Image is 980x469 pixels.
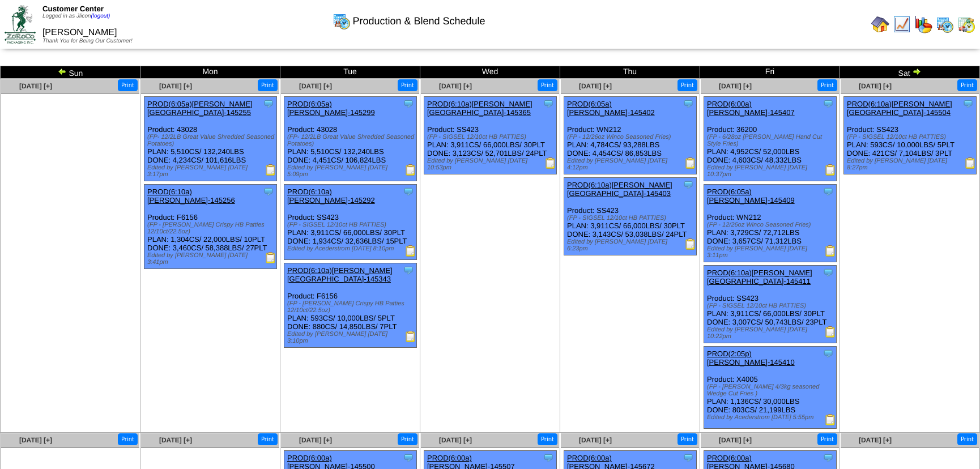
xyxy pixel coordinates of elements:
[299,82,332,90] a: [DATE] [+]
[678,433,697,445] button: Print
[707,164,836,178] div: Edited by [PERSON_NAME] [DATE] 10:37pm
[965,157,976,169] img: Production Report
[427,157,556,171] div: Edited by [PERSON_NAME] [DATE] 10:53pm
[58,67,67,76] img: arrowleft.gif
[144,97,277,181] div: Product: 43028 PLAN: 5,510CS / 132,240LBS DONE: 4,234CS / 101,616LBS
[403,98,414,109] img: Tooltip
[545,157,556,169] img: Production Report
[707,383,836,397] div: (FP - [PERSON_NAME] 4/3kg seasoned Wedge Cut Fries )
[962,98,974,109] img: Tooltip
[287,134,416,147] div: (FP- 12/2LB Great Value Shredded Seasoned Potatoes)
[825,414,836,425] img: Production Report
[159,82,192,90] a: [DATE] [+]
[159,436,192,444] a: [DATE] [+]
[287,331,416,344] div: Edited by [PERSON_NAME] [DATE] 3:10pm
[567,157,696,171] div: Edited by [PERSON_NAME] [DATE] 4:12pm
[579,82,612,90] a: [DATE] [+]
[704,347,837,429] div: Product: X4005 PLAN: 1,136CS / 30,000LBS DONE: 803CS / 21,199LBS
[844,97,977,174] div: Product: SS423 PLAN: 593CS / 10,000LBS / 5PLT DONE: 421CS / 7,104LBS / 3PLT
[817,433,837,445] button: Print
[299,436,332,444] span: [DATE] [+]
[817,79,837,91] button: Print
[265,252,276,263] img: Production Report
[538,79,557,91] button: Print
[42,5,104,13] span: Customer Center
[287,221,416,228] div: (FP - SIGSEL 12/10ct HB PATTIES)
[287,300,416,314] div: (FP - [PERSON_NAME] Crispy HB Patties 12/10ct/22.5oz)
[403,452,414,463] img: Tooltip
[42,13,110,19] span: Logged in as Jlicon
[823,98,834,109] img: Tooltip
[847,157,976,171] div: Edited by [PERSON_NAME] [DATE] 8:27pm
[147,252,276,266] div: Edited by [PERSON_NAME] [DATE] 3:41pm
[564,178,697,255] div: Product: SS423 PLAN: 3,911CS / 66,000LBS / 30PLT DONE: 3,143CS / 53,038LBS / 24PLT
[439,436,472,444] span: [DATE] [+]
[707,134,836,147] div: (FP - 6/28oz [PERSON_NAME] Hand Cut Style Fries)
[957,433,977,445] button: Print
[579,436,612,444] a: [DATE] [+]
[847,100,952,117] a: PROD(6:10a)[PERSON_NAME][GEOGRAPHIC_DATA]-145504
[405,164,416,176] img: Production Report
[567,238,696,252] div: Edited by [PERSON_NAME] [DATE] 6:23pm
[439,82,472,90] a: [DATE] [+]
[567,215,696,221] div: (FP - SIGSEL 12/10ct HB PATTIES)
[893,15,911,33] img: line_graph.gif
[19,436,52,444] a: [DATE] [+]
[287,266,393,283] a: PROD(6:10a)[PERSON_NAME][GEOGRAPHIC_DATA]-145343
[823,452,834,463] img: Tooltip
[683,98,694,109] img: Tooltip
[118,433,138,445] button: Print
[914,15,932,33] img: graph.gif
[420,66,560,79] td: Wed
[823,267,834,278] img: Tooltip
[91,13,110,19] a: (logout)
[707,221,836,228] div: (FP - 12/26oz Winco Seasoned Fries)
[823,348,834,359] img: Tooltip
[685,157,696,169] img: Production Report
[403,186,414,197] img: Tooltip
[147,134,276,147] div: (FP- 12/2LB Great Value Shredded Seasoned Potatoes)
[543,98,554,109] img: Tooltip
[719,82,752,90] a: [DATE] [+]
[284,185,417,260] div: Product: SS423 PLAN: 3,911CS / 66,000LBS / 30PLT DONE: 1,934CS / 32,636LBS / 15PLT
[1,66,140,79] td: Sun
[707,245,836,259] div: Edited by [PERSON_NAME] [DATE] 3:11pm
[560,66,700,79] td: Thu
[118,79,138,91] button: Print
[140,66,280,79] td: Mon
[912,67,921,76] img: arrowright.gif
[567,181,672,198] a: PROD(6:10a)[PERSON_NAME][GEOGRAPHIC_DATA]-145403
[840,66,980,79] td: Sat
[263,98,274,109] img: Tooltip
[707,100,795,117] a: PROD(6:00a)[PERSON_NAME]-145407
[871,15,889,33] img: home.gif
[147,187,235,204] a: PROD(6:10a)[PERSON_NAME]-145256
[707,268,812,285] a: PROD(6:10a)[PERSON_NAME][GEOGRAPHIC_DATA]-145411
[957,79,977,91] button: Print
[284,263,417,348] div: Product: F6156 PLAN: 593CS / 10,000LBS / 5PLT DONE: 880CS / 14,850LBS / 7PLT
[685,238,696,250] img: Production Report
[859,82,892,90] a: [DATE] [+]
[405,331,416,342] img: Production Report
[333,12,351,30] img: calendarprod.gif
[538,433,557,445] button: Print
[678,79,697,91] button: Print
[825,164,836,176] img: Production Report
[19,82,52,90] a: [DATE] [+]
[543,452,554,463] img: Tooltip
[707,187,795,204] a: PROD(6:05a)[PERSON_NAME]-145409
[147,221,276,235] div: (FP - [PERSON_NAME] Crispy HB Patties 12/10ct/22.5oz)
[707,302,836,309] div: (FP - SIGSEL 12/10ct HB PATTIES)
[265,164,276,176] img: Production Report
[284,97,417,181] div: Product: 43028 PLAN: 5,510CS / 132,240LBS DONE: 4,451CS / 106,824LBS
[287,100,375,117] a: PROD(6:05a)[PERSON_NAME]-145299
[5,5,36,43] img: ZoRoCo_Logo(Green%26Foil)%20jpg.webp
[287,245,416,252] div: Edited by Acederstrom [DATE] 8:10pm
